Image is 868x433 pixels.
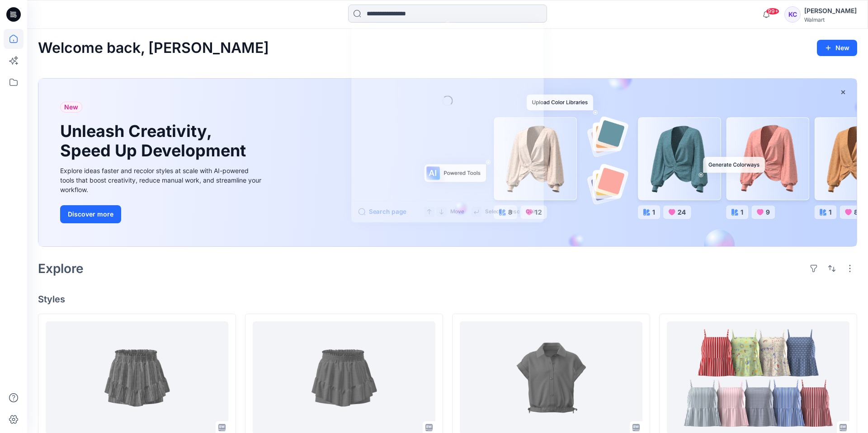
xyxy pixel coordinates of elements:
button: Search page [359,207,406,217]
div: Explore ideas faster and recolor styles at scale with AI-powered tools that boost creativity, red... [60,166,264,194]
a: Discover more [60,205,264,223]
p: Move [450,207,464,216]
div: [PERSON_NAME] [804,5,857,16]
h4: Styles [38,294,857,305]
div: KC [784,6,801,23]
div: Walmart [804,16,857,23]
h1: Unleash Creativity, Speed Up Development [60,122,250,160]
h2: Explore [38,261,84,276]
span: New [64,102,78,113]
button: Discover more [60,205,121,223]
button: New [817,40,857,56]
p: Quit [526,207,536,216]
span: 99+ [766,8,779,15]
p: Select [485,207,501,216]
h2: Welcome back, [PERSON_NAME] [38,40,269,56]
p: esc [510,207,519,216]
